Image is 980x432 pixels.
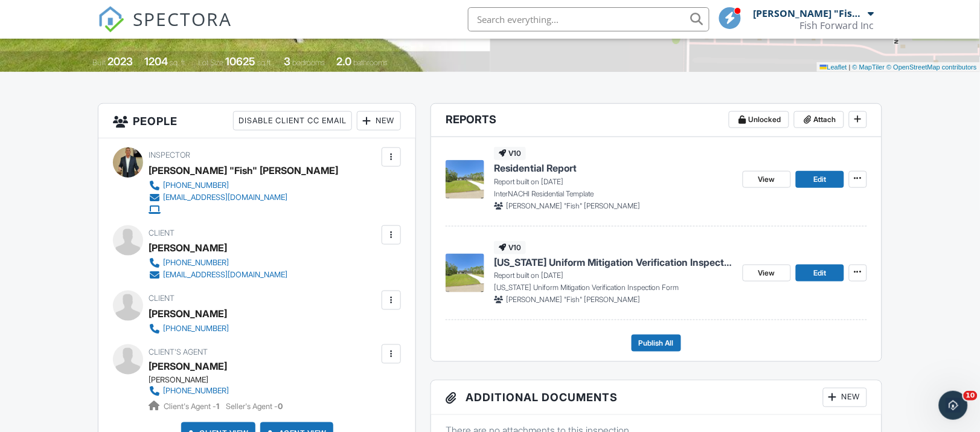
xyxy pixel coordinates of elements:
div: [EMAIL_ADDRESS][DOMAIN_NAME] [163,193,287,202]
div: [PHONE_NUMBER] [163,387,229,396]
a: © MapTiler [853,63,885,71]
input: Search everything... [468,7,709,31]
span: 10 [964,391,978,401]
div: 1204 [144,55,168,68]
span: Lot Size [198,58,223,67]
div: [PERSON_NAME] [149,305,227,323]
span: Inspector [149,150,190,160]
div: Disable Client CC Email [233,111,352,131]
div: [EMAIL_ADDRESS][DOMAIN_NAME] [163,270,287,280]
a: [PHONE_NUMBER] [149,179,328,192]
div: [PHONE_NUMBER] [163,324,229,334]
strong: 0 [278,402,283,411]
span: Client [149,228,175,237]
a: Leaflet [820,63,847,71]
span: sq.ft. [257,58,272,67]
div: 10625 [225,55,255,68]
a: © OpenStreetMap contributors [887,63,977,71]
span: Built [92,58,106,67]
div: [PERSON_NAME] "Fish" [PERSON_NAME] [149,161,338,179]
div: Fish Forward Inc [800,19,874,31]
div: [PHONE_NUMBER] [163,258,229,268]
h3: People [98,104,415,138]
span: sq. ft. [170,58,187,67]
a: [PERSON_NAME] [149,358,227,376]
span: bedrooms [292,58,325,67]
span: Client [149,294,175,303]
a: [PHONE_NUMBER] [149,385,273,398]
div: 2023 [107,55,133,68]
a: SPECTORA [98,16,232,42]
span: Seller's Agent - [226,402,283,411]
div: [PERSON_NAME] [149,239,227,257]
img: The Best Home Inspection Software - Spectora [98,6,124,33]
a: [PHONE_NUMBER] [149,257,287,269]
div: New [823,388,867,407]
span: | [849,63,851,71]
div: 3 [284,55,290,68]
strong: 1 [216,402,219,411]
span: SPECTORA [133,6,232,31]
a: [EMAIL_ADDRESS][DOMAIN_NAME] [149,192,328,204]
a: [EMAIL_ADDRESS][DOMAIN_NAME] [149,269,287,281]
div: 2.0 [337,55,352,68]
div: [PHONE_NUMBER] [163,181,229,190]
iframe: Intercom live chat [939,391,968,420]
h3: Additional Documents [431,381,881,415]
span: bathrooms [354,58,388,67]
span: Client's Agent - [164,402,221,411]
div: [PERSON_NAME] "Fish" [PERSON_NAME] [754,7,865,19]
span: Client's Agent [149,347,208,356]
div: New [357,111,401,131]
div: [PERSON_NAME] [149,376,283,385]
a: [PHONE_NUMBER] [149,323,229,335]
